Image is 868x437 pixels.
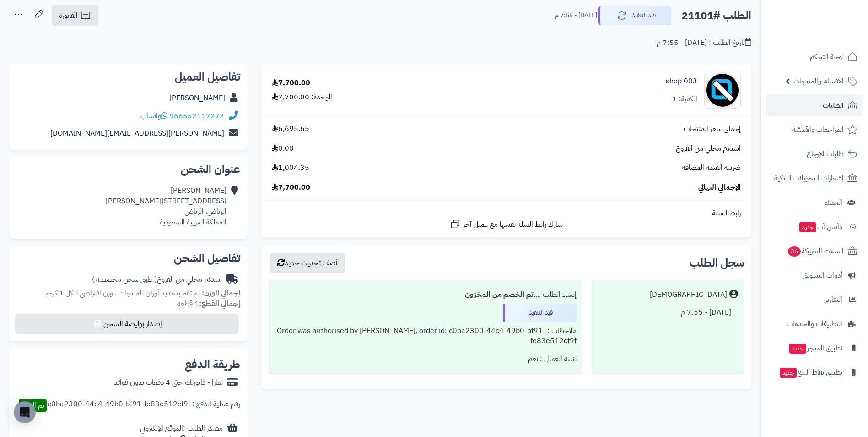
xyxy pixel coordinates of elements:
[177,298,240,309] small: 1 قطعة
[810,50,844,63] span: لوحة التحكم
[14,401,36,423] div: Open Intercom Messenger
[788,246,801,257] span: 36
[698,182,741,193] span: الإجمالي النهائي
[465,289,534,300] b: تم الخصم من المخزون
[825,196,842,209] span: العملاء
[766,240,863,262] a: السلات المتروكة36
[766,264,863,286] a: أدوات التسويق
[48,399,240,412] div: رقم عملية الدفع : c0ba2300-44c4-49b0-bf91-fe83e512cf9f
[779,366,842,379] span: تطبيق نقاط البيع
[803,269,842,282] span: أدوات التسويق
[766,167,863,189] a: إشعارات التحويلات البنكية
[169,93,225,104] a: [PERSON_NAME]
[202,288,240,299] strong: إجمالي الوزن:
[272,92,332,103] div: الوحدة: 7,700.00
[682,163,741,173] span: ضريبة القيمة المضافة
[657,38,751,48] div: تاريخ الطلب : [DATE] - 7:55 م
[766,313,863,335] a: التطبيقات والخدمات
[676,143,741,154] span: استلام محلي من الفروع
[793,75,844,87] span: الأقسام والمنتجات
[50,128,224,139] a: [PERSON_NAME][EMAIL_ADDRESS][DOMAIN_NAME]
[825,293,842,306] span: التقارير
[16,253,240,264] h2: تفاصيل الشحن
[21,400,44,411] span: تم الدفع
[185,359,240,370] h2: طريقة الدفع
[199,298,240,309] strong: إجمالي القطع:
[275,322,577,350] div: ملاحظات : Order was authorised by [PERSON_NAME], order id: c0ba2300-44c4-49b0-bf91-fe83e512cf9f
[52,5,98,26] a: الفاتورة
[92,274,222,285] div: استلام محلي من الفروع
[275,350,577,368] div: تنبيه العميل : نعم
[114,377,223,388] div: تمارا - فاتورتك حتى 4 دفعات بدون فوائد
[270,253,345,273] button: أضف تحديث جديد
[681,6,751,25] h2: الطلب #21101
[766,361,863,383] a: تطبيق نقاط البيعجديد
[766,216,863,238] a: وآتس آبجديد
[140,110,167,121] a: واتساب
[45,288,200,299] span: لم تقم بتحديد أوزان للمنتجات ، وزن افتراضي للكل 1 كجم
[666,76,697,87] a: shop 003
[598,6,672,25] button: قيد التنفيذ
[265,208,748,218] div: رابط السلة
[672,94,697,104] div: الكمية: 1
[503,304,577,322] div: قيد التنفيذ
[690,257,744,268] h3: سجل الطلب
[92,274,157,285] span: ( طرق شحن مخصصة )
[799,222,816,232] span: جديد
[59,10,78,21] span: الفاتورة
[16,71,240,82] h2: تفاصيل العميل
[705,72,740,109] img: no_image-90x90.png
[106,186,226,227] div: [PERSON_NAME] [STREET_ADDRESS][PERSON_NAME] الرياض، الرياض المملكة العربية السعودية
[15,314,239,334] button: إصدار بوليصة الشحن
[774,172,844,185] span: إشعارات التحويلات البنكية
[798,220,842,233] span: وآتس آب
[598,304,738,322] div: [DATE] - 7:55 م
[806,26,859,45] img: logo-2.png
[684,124,741,134] span: إجمالي سعر المنتجات
[272,124,309,134] span: 6,695.65
[169,110,224,121] a: 966552117272
[272,143,294,154] span: 0.00
[766,119,863,141] a: المراجعات والأسئلة
[789,344,806,354] span: جديد
[792,123,844,136] span: المراجعات والأسئلة
[766,337,863,359] a: تطبيق المتجرجديد
[787,245,844,257] span: السلات المتروكة
[463,219,563,230] span: شارك رابط السلة نفسها مع عميل آخر
[555,11,597,20] small: [DATE] - 7:55 م
[16,164,240,175] h2: عنوان الشحن
[780,368,797,378] span: جديد
[766,191,863,213] a: العملاء
[766,143,863,165] a: طلبات الإرجاع
[787,317,842,330] span: التطبيقات والخدمات
[275,286,577,304] div: إنشاء الطلب ....
[823,99,844,112] span: الطلبات
[272,163,309,173] span: 1,004.35
[272,78,310,88] div: 7,700.00
[766,289,863,311] a: التقارير
[272,182,310,193] span: 7,700.00
[788,342,842,355] span: تطبيق المتجر
[766,46,863,68] a: لوحة التحكم
[807,147,844,160] span: طلبات الإرجاع
[650,290,727,300] div: [DEMOGRAPHIC_DATA]
[766,94,863,116] a: الطلبات
[450,218,563,230] a: شارك رابط السلة نفسها مع عميل آخر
